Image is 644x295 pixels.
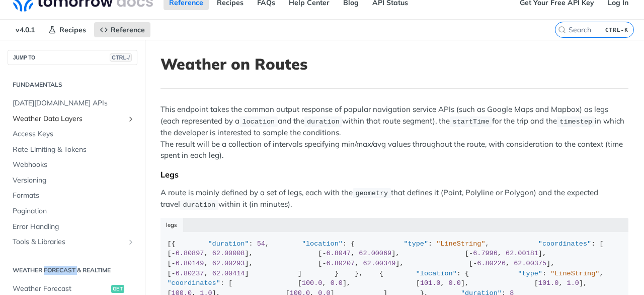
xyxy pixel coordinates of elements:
[8,204,137,219] a: Pagination
[8,96,137,111] a: [DATE][DOMAIN_NAME] APIs
[242,118,275,126] span: location
[506,250,538,257] span: 62.00181
[8,219,137,234] a: Error Handling
[302,240,343,248] span: "location"
[302,279,323,287] span: 100.0
[453,118,490,126] span: startTime
[160,169,628,180] div: Legs
[13,175,135,186] span: Versioning
[550,270,599,277] span: "LineString"
[127,115,135,123] button: Show subpages for Weather Data Layers
[8,266,137,275] h2: Weather Forecast & realtime
[111,285,124,293] span: get
[473,250,498,257] span: 6.7996
[176,270,204,277] span: 6.80237
[59,25,86,34] span: Recipes
[8,127,137,142] a: Access Keys
[477,260,506,267] span: 6.80226
[8,234,137,250] a: Tools & LibrariesShow subpages for Tools & Libraries
[10,22,40,37] span: v4.0.1
[110,53,132,62] span: CTRL-/
[8,80,137,89] h2: Fundamentals
[469,250,473,257] span: -
[94,22,150,37] a: Reference
[212,270,245,277] span: 62.00414
[212,250,245,257] span: 62.00008
[603,25,631,35] kbd: CTRL-K
[43,22,92,37] a: Recipes
[13,222,135,232] span: Error Handling
[538,240,591,248] span: "coordinates"
[13,145,135,155] span: Rate Limiting & Tokens
[257,240,265,248] span: 54
[363,260,395,267] span: 62.00349
[359,250,391,257] span: 62.00069
[172,260,176,267] span: -
[327,250,351,257] span: 6.8047
[13,206,135,216] span: Pagination
[13,237,124,247] span: Tools & Libraries
[355,190,388,197] span: geometry
[13,191,135,201] span: Formats
[567,279,579,287] span: 1.0
[160,55,628,73] h1: Weather on Routes
[160,187,628,211] p: A route is mainly defined by a set of legs, each with the that defines it (Point, Polyline or Pol...
[473,260,477,267] span: -
[420,279,441,287] span: 101.0
[558,26,566,34] svg: Search
[111,25,145,34] span: Reference
[404,240,428,248] span: "type"
[8,142,137,157] a: Rate Limiting & Tokens
[331,279,343,287] span: 0.0
[176,250,204,257] span: 6.80897
[13,129,135,139] span: Access Keys
[212,260,245,267] span: 62.00293
[518,270,542,277] span: "type"
[127,238,135,246] button: Show subpages for Tools & Libraries
[13,284,109,294] span: Weather Forecast
[8,50,137,65] button: JUMP TOCTRL-/
[176,260,204,267] span: 6.80149
[168,279,220,287] span: "coordinates"
[8,157,137,172] a: Webhooks
[449,279,461,287] span: 0.0
[8,173,137,188] a: Versioning
[327,260,355,267] span: 6.80207
[307,118,340,126] span: duration
[416,270,457,277] span: "location"
[8,188,137,203] a: Formats
[8,111,137,127] a: Weather Data LayersShow subpages for Weather Data Layers
[13,98,135,108] span: [DATE][DOMAIN_NAME] APIs
[183,201,215,209] span: duration
[160,104,628,161] p: This endpoint takes the common output response of popular navigation service APIs (such as Google...
[538,279,559,287] span: 101.0
[559,118,592,126] span: timestep
[172,250,176,257] span: -
[172,270,176,277] span: -
[13,114,124,124] span: Weather Data Layers
[13,160,135,170] span: Webhooks
[322,250,326,257] span: -
[208,240,249,248] span: "duration"
[436,240,485,248] span: "LineString"
[322,260,326,267] span: -
[514,260,546,267] span: 62.00375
